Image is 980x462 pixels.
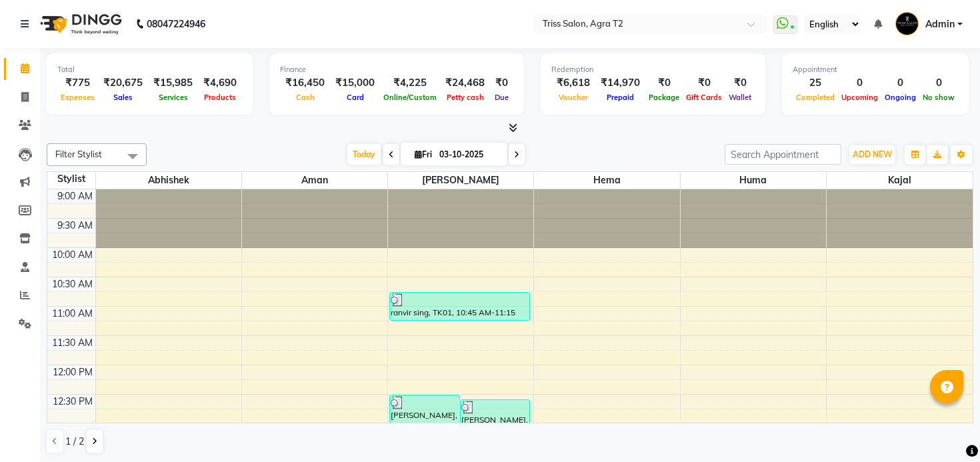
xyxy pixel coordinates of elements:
[683,75,725,91] div: ₹0
[838,93,881,102] span: Upcoming
[110,93,136,102] span: Sales
[388,172,533,189] span: [PERSON_NAME]
[603,93,637,102] span: Prepaid
[440,75,490,91] div: ₹24,468
[491,93,512,102] span: Due
[725,93,755,102] span: Wallet
[919,93,958,102] span: No show
[280,64,513,75] div: Finance
[683,93,725,102] span: Gift Cards
[793,75,838,91] div: 25
[47,172,95,186] div: Stylist
[555,93,591,102] span: Voucher
[490,75,513,91] div: ₹0
[827,172,973,189] span: Kajal
[925,17,955,31] span: Admin
[49,307,95,321] div: 11:00 AM
[725,144,841,165] input: Search Appointment
[595,75,645,91] div: ₹14,970
[551,64,755,75] div: Redemption
[793,93,838,102] span: Completed
[380,93,440,102] span: Online/Custom
[534,172,679,189] span: Hema
[645,75,683,91] div: ₹0
[55,149,102,159] span: Filter Stylist
[390,293,529,320] div: ranvir sing, TK01, 10:45 AM-11:15 AM, [PERSON_NAME] Styling (₹350)
[49,336,95,350] div: 11:30 AM
[551,75,595,91] div: ₹6,618
[793,64,958,75] div: Appointment
[461,400,529,427] div: [PERSON_NAME], TK02, 12:35 PM-01:05 PM, Shave (₹300)
[198,75,242,91] div: ₹4,690
[96,172,241,189] span: Abhishek
[242,172,387,189] span: Aman
[55,219,95,233] div: 9:30 AM
[343,93,367,102] span: Card
[201,93,239,102] span: Products
[57,75,98,91] div: ₹775
[347,144,381,165] span: Today
[645,93,683,102] span: Package
[849,145,895,164] button: ADD NEW
[380,75,440,91] div: ₹4,225
[49,248,95,262] div: 10:00 AM
[57,64,242,75] div: Total
[293,93,318,102] span: Cash
[435,145,502,165] input: 2025-10-03
[411,149,435,159] span: Fri
[838,75,881,91] div: 0
[725,75,755,91] div: ₹0
[853,149,892,159] span: ADD NEW
[881,93,919,102] span: Ongoing
[57,93,98,102] span: Expenses
[147,5,205,43] b: 08047224946
[34,5,125,43] img: logo
[49,277,95,291] div: 10:30 AM
[881,75,919,91] div: 0
[280,75,330,91] div: ₹16,450
[895,12,919,35] img: Admin
[681,172,826,189] span: Huma
[155,93,191,102] span: Services
[330,75,380,91] div: ₹15,000
[919,75,958,91] div: 0
[55,189,95,203] div: 9:00 AM
[98,75,148,91] div: ₹20,675
[50,365,95,379] div: 12:00 PM
[443,93,487,102] span: Petty cash
[148,75,198,91] div: ₹15,985
[65,435,84,449] span: 1 / 2
[50,395,95,409] div: 12:30 PM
